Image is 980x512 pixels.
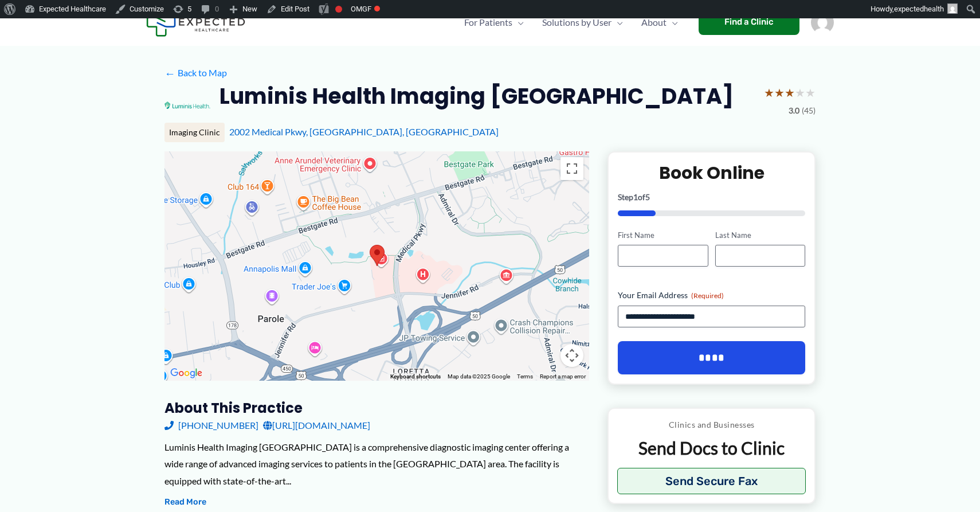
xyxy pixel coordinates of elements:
p: Clinics and Businesses [617,417,806,432]
a: Open this area in Google Maps (opens a new window) [167,366,205,381]
a: Report a map error [540,373,586,380]
a: [PHONE_NUMBER] [164,417,258,434]
a: [URL][DOMAIN_NAME] [263,417,370,434]
a: Terms [517,373,533,380]
a: Account icon link [811,15,834,26]
span: For Patients [464,2,512,42]
nav: Primary Site Navigation [455,2,687,42]
p: Step of [618,193,805,201]
label: First Name [618,230,708,241]
span: ★ [785,82,795,103]
span: Menu Toggle [667,2,678,42]
div: Focus keyphrase not set [335,6,342,13]
span: 5 [645,192,650,202]
span: Menu Toggle [512,2,524,42]
div: Imaging Clinic [164,123,225,142]
span: ★ [774,82,785,103]
span: About [641,2,667,42]
button: Map camera controls [560,344,583,367]
a: Solutions by UserMenu Toggle [533,2,632,42]
span: 3.0 [789,103,799,118]
label: Your Email Address [618,290,805,301]
span: Solutions by User [542,2,611,42]
a: Find a Clinic [699,9,799,35]
a: For PatientsMenu Toggle [455,2,533,42]
span: ★ [795,82,805,103]
span: ★ [764,82,774,103]
h3: About this practice [164,399,589,417]
span: ★ [805,82,816,103]
span: 1 [633,192,638,202]
span: (Required) [691,291,724,300]
h2: Luminis Health Imaging [GEOGRAPHIC_DATA] [219,82,734,110]
span: Menu Toggle [611,2,623,42]
img: Google [167,366,205,381]
a: ←Back to Map [164,64,227,81]
p: Send Docs to Clinic [617,437,806,459]
button: Toggle fullscreen view [560,157,583,180]
span: (45) [802,103,816,118]
div: Luminis Health Imaging [GEOGRAPHIC_DATA] is a comprehensive diagnostic imaging center offering a ... [164,439,589,490]
img: Expected Healthcare Logo - side, dark font, small [146,7,245,37]
button: Send Secure Fax [617,468,806,494]
span: Map data ©2025 Google [448,373,510,380]
a: AboutMenu Toggle [632,2,687,42]
h2: Book Online [618,162,805,184]
span: expectedhealth [894,5,944,13]
a: 2002 Medical Pkwy, [GEOGRAPHIC_DATA], [GEOGRAPHIC_DATA] [229,126,499,137]
button: Keyboard shortcuts [390,373,441,381]
span: ← [164,68,175,79]
button: Read More [164,495,206,509]
label: Last Name [715,230,805,241]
